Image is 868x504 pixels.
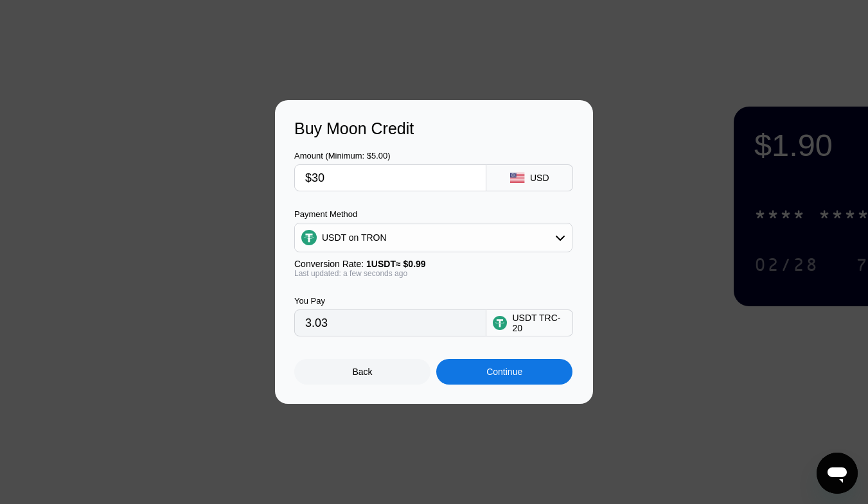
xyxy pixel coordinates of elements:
[294,269,572,278] div: Last updated: a few seconds ago
[512,313,566,333] div: USDT TRC-20
[305,165,475,191] input: $0.00
[486,367,522,377] div: Continue
[817,453,858,494] iframe: Button to launch messaging window
[294,151,486,161] div: Amount (Minimum: $5.00)
[353,367,373,377] div: Back
[294,209,572,219] div: Payment Method
[530,173,549,183] div: USD
[294,259,572,269] div: Conversion Rate:
[436,359,572,385] div: Continue
[366,259,426,269] span: 1 USDT ≈ $0.99
[294,359,430,385] div: Back
[322,232,387,243] div: USDT on TRON
[294,296,486,306] div: You Pay
[295,225,572,250] div: USDT on TRON
[294,119,574,138] div: Buy Moon Credit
